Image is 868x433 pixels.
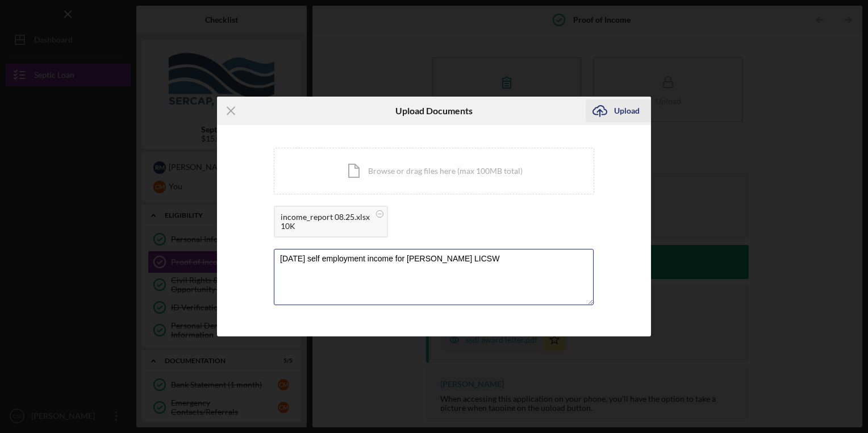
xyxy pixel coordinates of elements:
div: income_report 08.25.xlsx [281,213,370,222]
h6: Upload Documents [395,106,473,116]
div: Upload [614,99,640,122]
button: Upload [586,99,651,122]
div: 10K [281,222,370,231]
textarea: [DATE] self employment income for [PERSON_NAME] LICSW [274,249,594,305]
